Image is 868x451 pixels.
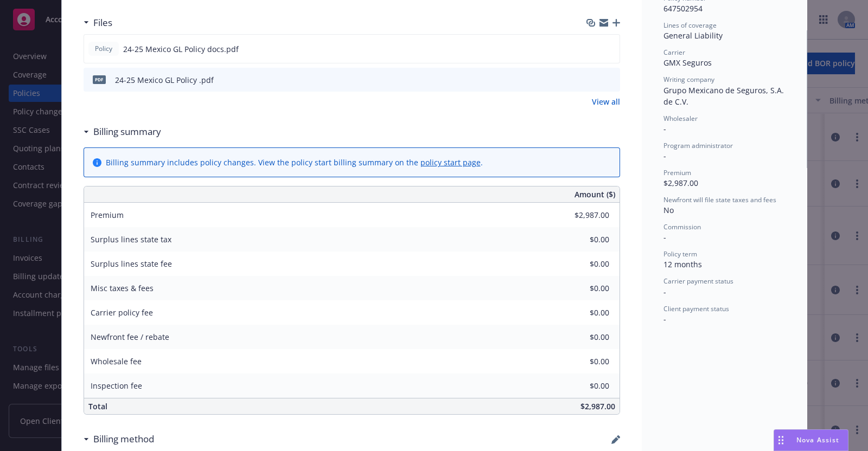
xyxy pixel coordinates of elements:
span: Carrier [663,48,685,57]
span: Premium [663,168,691,177]
span: Newfront fee / rebate [91,332,169,342]
span: Carrier payment status [663,276,733,286]
h3: Files [93,16,112,30]
span: General Liability [663,30,723,41]
span: Wholesale fee [91,356,142,366]
div: Files [84,16,112,30]
span: Carrier policy fee [91,307,153,318]
button: preview file [605,43,615,55]
span: Writing company [663,75,714,84]
span: Wholesaler [663,114,698,123]
span: Grupo Mexicano de Seguros, S.A. de C.V. [663,85,786,107]
span: 24-25 Mexico GL Policy docs.pdf [123,43,239,55]
button: preview file [606,74,616,86]
span: Policy [93,44,114,54]
span: Amount ($) [575,189,615,200]
input: 0.00 [545,280,616,297]
span: Commission [663,222,701,231]
input: 0.00 [545,231,616,248]
span: $2,987.00 [580,401,615,411]
input: 0.00 [545,378,616,394]
span: Program administrator [663,141,733,150]
div: Billing method [84,432,154,446]
button: Nova Assist [774,429,848,451]
input: 0.00 [545,329,616,345]
span: No [663,205,674,215]
input: 0.00 [545,207,616,223]
input: 0.00 [545,256,616,272]
div: Billing summary includes policy changes. View the policy start billing summary on the . [106,157,483,168]
span: Inspection fee [91,381,142,391]
button: download file [588,43,597,55]
input: 0.00 [545,305,616,321]
a: policy start page [420,157,481,167]
span: 12 months [663,259,702,269]
span: pdf [93,75,106,83]
span: Lines of coverage [663,21,717,30]
span: - [663,124,666,134]
span: Surplus lines state fee [91,259,172,269]
div: 24-25 Mexico GL Policy .pdf [115,74,214,86]
div: Billing summary [84,125,161,139]
button: download file [589,74,597,86]
span: - [663,314,666,324]
a: View all [592,96,620,107]
h3: Billing summary [93,125,161,139]
span: Misc taxes & fees [91,283,154,293]
input: 0.00 [545,353,616,370]
span: Nova Assist [796,435,839,444]
span: Newfront will file state taxes and fees [663,195,776,204]
span: 647502954 [663,3,703,14]
span: GMX Seguros [663,57,712,68]
span: Premium [91,210,124,220]
span: Client payment status [663,304,729,313]
span: Total [88,401,107,411]
div: Drag to move [774,430,788,450]
span: Surplus lines state tax [91,234,171,244]
span: - [663,151,666,161]
span: Policy term [663,249,697,259]
span: - [663,232,666,242]
span: - [663,287,666,297]
h3: Billing method [93,432,154,446]
span: $2,987.00 [663,178,698,188]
